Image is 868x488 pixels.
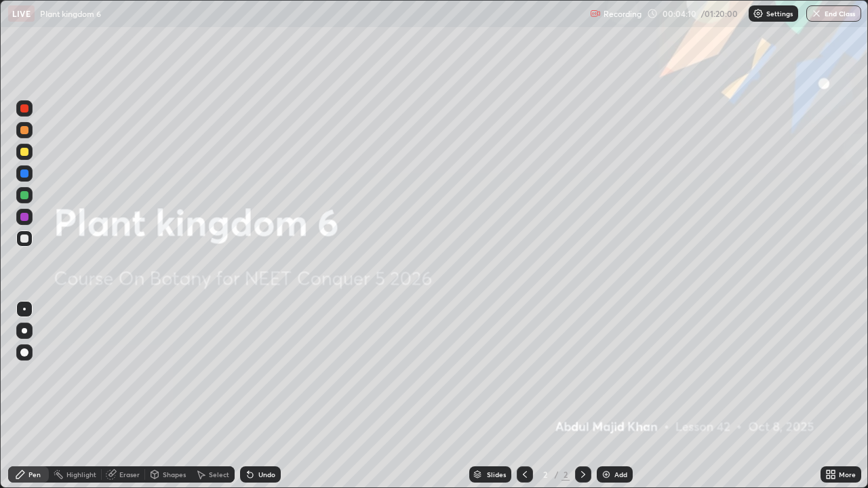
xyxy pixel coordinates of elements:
img: add-slide-button [601,469,612,480]
p: Recording [604,9,642,19]
img: recording.375f2c34.svg [590,8,601,19]
div: Add [614,471,627,478]
div: 2 [538,470,552,479]
div: Pen [28,471,41,478]
button: End Class [806,5,861,22]
div: Slides [487,471,506,478]
p: LIVE [12,8,31,19]
div: / [555,470,559,479]
div: More [839,471,856,478]
div: Shapes [163,471,186,478]
p: Settings [766,10,793,17]
div: Eraser [119,471,140,478]
div: Select [209,471,229,478]
div: Undo [258,471,275,478]
div: 2 [561,468,570,481]
img: class-settings-icons [753,8,764,19]
img: end-class-cross [811,8,822,19]
p: Plant kingdom 6 [40,8,101,19]
div: Highlight [66,471,96,478]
